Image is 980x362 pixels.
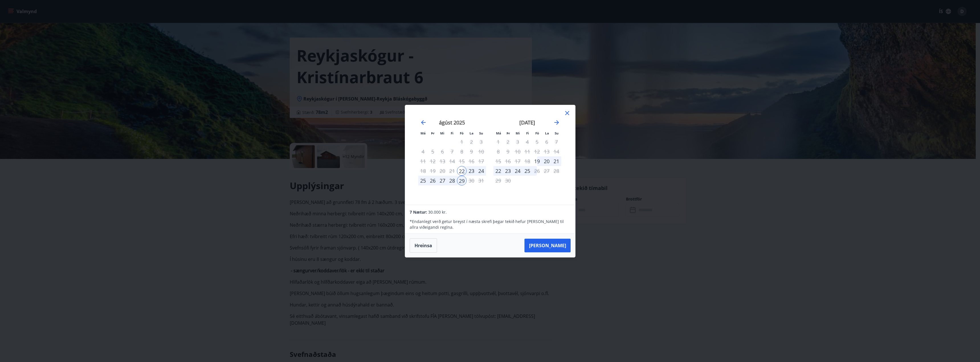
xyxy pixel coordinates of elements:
div: Aðeins innritun í boði [532,156,542,166]
small: Fö [460,131,464,135]
strong: ágúst 2025 [439,119,465,126]
td: Not available. laugardagur, 13. september 2025 [542,147,552,156]
small: Þr [507,131,510,135]
small: Fö [535,131,539,135]
span: 30.000 kr. [428,209,447,215]
div: 20 [542,156,552,166]
td: Not available. fimmtudagur, 7. ágúst 2025 [447,147,457,156]
div: Aðeins útritun í boði [532,166,542,176]
td: Not available. mánudagur, 1. september 2025 [493,137,503,147]
td: Not available. mánudagur, 29. september 2025 [493,176,503,185]
div: 23 [503,166,513,176]
td: Not available. föstudagur, 15. ágúst 2025 [457,156,467,166]
td: Not available. mánudagur, 15. september 2025 [493,156,503,166]
td: Not available. föstudagur, 5. september 2025 [532,137,542,147]
strong: [DATE] [519,119,535,126]
td: Not available. föstudagur, 8. ágúst 2025 [457,147,467,156]
td: Choose föstudagur, 19. september 2025 as your check-in date. It’s available. [532,156,542,166]
td: Choose mánudagur, 22. september 2025 as your check-in date. It’s available. [493,166,503,176]
td: Not available. miðvikudagur, 3. september 2025 [513,137,522,147]
td: Not available. miðvikudagur, 13. ágúst 2025 [438,156,447,166]
td: Not available. fimmtudagur, 11. september 2025 [522,147,532,156]
td: Not available. þriðjudagur, 19. ágúst 2025 [428,166,438,176]
div: Aðeins útritun í boði [457,176,467,185]
div: 21 [552,156,561,166]
td: Not available. miðvikudagur, 20. ágúst 2025 [438,166,447,176]
td: Not available. þriðjudagur, 5. ágúst 2025 [428,147,438,156]
td: Not available. sunnudagur, 3. ágúst 2025 [476,137,486,147]
span: 7 Nætur: [410,209,427,215]
div: Move backward to switch to the previous month. [420,119,427,126]
small: Má [496,131,501,135]
p: * Endanlegt verð getur breyst í næsta skrefi þegar tekið hefur [PERSON_NAME] til allra viðeigandi... [410,219,570,230]
td: Not available. laugardagur, 27. september 2025 [542,166,552,176]
div: 25 [418,176,428,185]
td: Not available. mánudagur, 18. ágúst 2025 [418,166,428,176]
td: Not available. sunnudagur, 10. ágúst 2025 [476,147,486,156]
div: Move forward to switch to the next month. [553,119,560,126]
td: Choose fimmtudagur, 25. september 2025 as your check-in date. It’s available. [522,166,532,176]
td: Not available. föstudagur, 1. ágúst 2025 [457,137,467,147]
div: 24 [476,166,486,176]
td: Not available. þriðjudagur, 30. september 2025 [503,176,513,185]
td: Not available. miðvikudagur, 10. september 2025 [513,147,522,156]
small: La [469,131,473,135]
div: 28 [447,176,457,185]
td: Not available. þriðjudagur, 2. september 2025 [503,137,513,147]
td: Not available. þriðjudagur, 16. september 2025 [503,156,513,166]
div: Calendar [412,112,568,198]
td: Not available. þriðjudagur, 12. ágúst 2025 [428,156,438,166]
small: Fi [526,131,529,135]
small: Mi [440,131,444,135]
td: Choose miðvikudagur, 24. september 2025 as your check-in date. It’s available. [513,166,522,176]
small: Þr [431,131,434,135]
td: Not available. laugardagur, 30. ágúst 2025 [467,176,476,185]
td: Choose laugardagur, 20. september 2025 as your check-in date. It’s available. [542,156,552,166]
td: Selected as start date. föstudagur, 22. ágúst 2025 [457,166,467,176]
td: Selected. laugardagur, 23. ágúst 2025 [467,166,476,176]
div: Aðeins innritun í boði [457,166,467,176]
small: Mi [516,131,520,135]
div: 27 [438,176,447,185]
small: Su [555,131,559,135]
td: Not available. laugardagur, 9. ágúst 2025 [467,147,476,156]
td: Not available. miðvikudagur, 17. september 2025 [513,156,522,166]
td: Choose þriðjudagur, 23. september 2025 as your check-in date. It’s available. [503,166,513,176]
td: Not available. laugardagur, 2. ágúst 2025 [467,137,476,147]
td: Not available. sunnudagur, 7. september 2025 [552,137,561,147]
td: Choose föstudagur, 26. september 2025 as your check-in date. It’s available. [532,166,542,176]
small: La [545,131,549,135]
td: Choose sunnudagur, 21. september 2025 as your check-in date. It’s available. [552,156,561,166]
td: Not available. sunnudagur, 17. ágúst 2025 [476,156,486,166]
small: Fi [451,131,454,135]
td: Not available. föstudagur, 12. september 2025 [532,147,542,156]
td: Not available. mánudagur, 8. september 2025 [493,147,503,156]
div: 26 [428,176,438,185]
div: 25 [522,166,532,176]
td: Not available. sunnudagur, 31. ágúst 2025 [476,176,486,185]
td: Selected. mánudagur, 25. ágúst 2025 [418,176,428,185]
div: 24 [513,166,522,176]
div: 22 [493,166,503,176]
div: 23 [467,166,476,176]
td: Selected as end date. föstudagur, 29. ágúst 2025 [457,176,467,185]
small: Má [420,131,426,135]
td: Not available. fimmtudagur, 21. ágúst 2025 [447,166,457,176]
small: Su [479,131,483,135]
td: Not available. þriðjudagur, 9. september 2025 [503,147,513,156]
td: Selected. sunnudagur, 24. ágúst 2025 [476,166,486,176]
td: Not available. fimmtudagur, 4. september 2025 [522,137,532,147]
td: Not available. fimmtudagur, 14. ágúst 2025 [447,156,457,166]
td: Not available. miðvikudagur, 6. ágúst 2025 [438,147,447,156]
td: Not available. sunnudagur, 14. september 2025 [552,147,561,156]
td: Not available. fimmtudagur, 18. september 2025 [522,156,532,166]
td: Selected. þriðjudagur, 26. ágúst 2025 [428,176,438,185]
td: Not available. mánudagur, 11. ágúst 2025 [418,156,428,166]
button: [PERSON_NAME] [524,239,571,252]
button: Hreinsa [410,238,437,253]
td: Not available. sunnudagur, 28. september 2025 [552,166,561,176]
td: Not available. laugardagur, 6. september 2025 [542,137,552,147]
td: Not available. laugardagur, 16. ágúst 2025 [467,156,476,166]
td: Not available. mánudagur, 4. ágúst 2025 [418,147,428,156]
td: Selected. fimmtudagur, 28. ágúst 2025 [447,176,457,185]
